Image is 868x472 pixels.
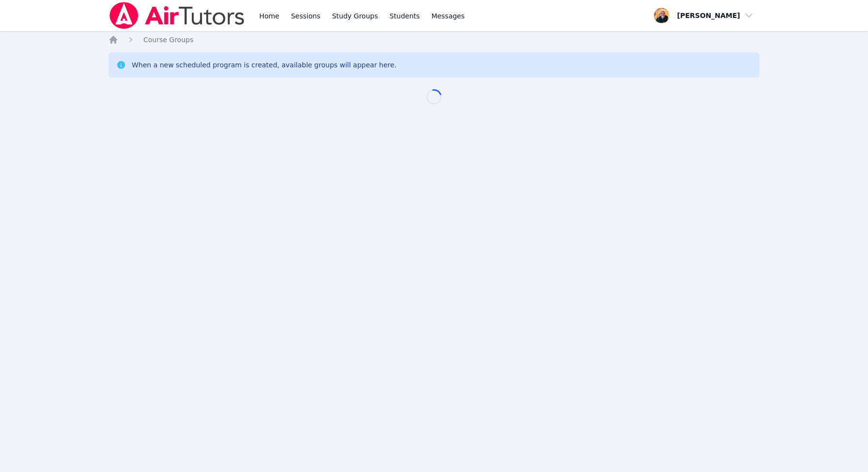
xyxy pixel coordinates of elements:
[143,36,193,44] span: Course Groups
[143,35,193,45] a: Course Groups
[108,2,246,29] img: Air Tutors
[108,35,759,45] nav: Breadcrumb
[432,11,465,21] span: Messages
[132,60,397,70] div: When a new scheduled program is created, available groups will appear here.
